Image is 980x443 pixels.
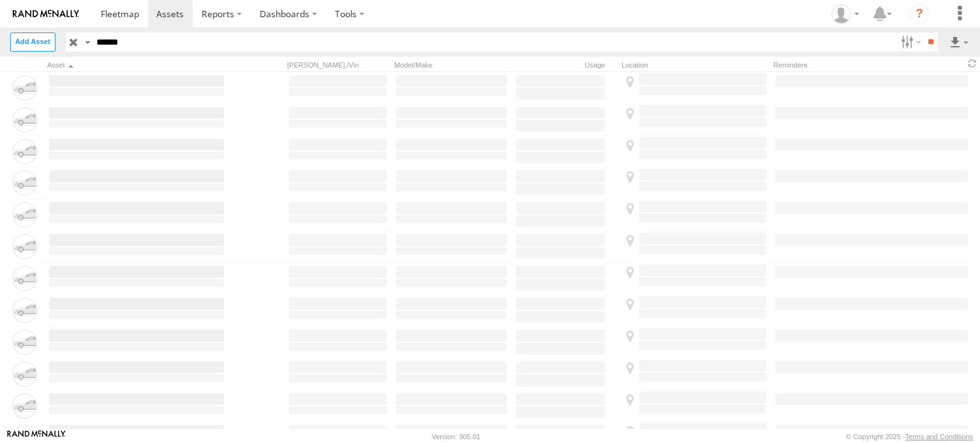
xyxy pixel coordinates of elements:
[773,61,874,69] div: Reminders
[47,61,226,69] div: Click to Sort
[827,4,864,24] div: Idaliz Kaminski
[82,33,92,51] label: Search Query
[7,430,66,443] a: Visit our Website
[965,58,980,70] span: Refresh
[514,61,616,69] div: Usage
[909,4,930,24] i: ?
[10,33,56,51] label: Create New Asset
[287,61,389,69] div: [PERSON_NAME]./Vin
[13,10,79,18] img: rand-logo.svg
[948,33,970,51] label: Export results as...
[905,433,973,440] a: Terms and Conditions
[621,61,768,69] div: Location
[896,33,923,51] label: Search Filter Options
[846,433,973,440] div: © Copyright 2025 -
[394,61,509,69] div: Model/Make
[432,433,480,440] div: Version: 305.01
